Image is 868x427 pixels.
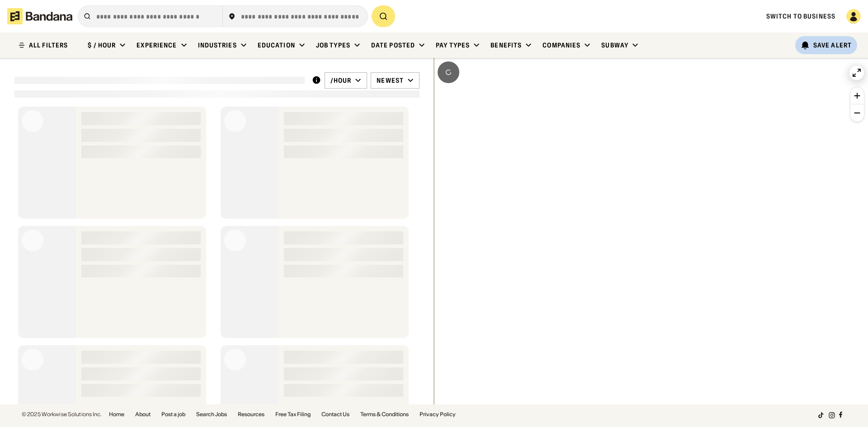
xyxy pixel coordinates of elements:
[238,412,264,417] a: Resources
[371,41,415,49] div: Date Posted
[135,412,151,417] a: About
[330,76,352,84] div: /hour
[198,41,237,49] div: Industries
[377,76,404,84] div: Newest
[436,41,470,49] div: Pay Types
[601,41,628,49] div: Subway
[29,42,68,48] div: ALL FILTERS
[137,41,177,49] div: Experience
[258,41,295,49] div: Education
[542,41,580,49] div: Companies
[321,412,349,417] a: Contact Us
[813,41,852,49] div: Save Alert
[420,412,456,417] a: Privacy Policy
[88,41,116,49] div: $ / hour
[22,412,102,417] div: © 2025 Workwise Solutions Inc.
[360,412,409,417] a: Terms & Conditions
[316,41,350,49] div: Job Types
[7,8,72,24] img: Bandana logotype
[14,103,420,404] div: grid
[196,412,227,417] a: Search Jobs
[275,412,311,417] a: Free Tax Filing
[766,12,835,20] a: Switch to Business
[109,412,124,417] a: Home
[491,41,522,49] div: Benefits
[161,412,185,417] a: Post a job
